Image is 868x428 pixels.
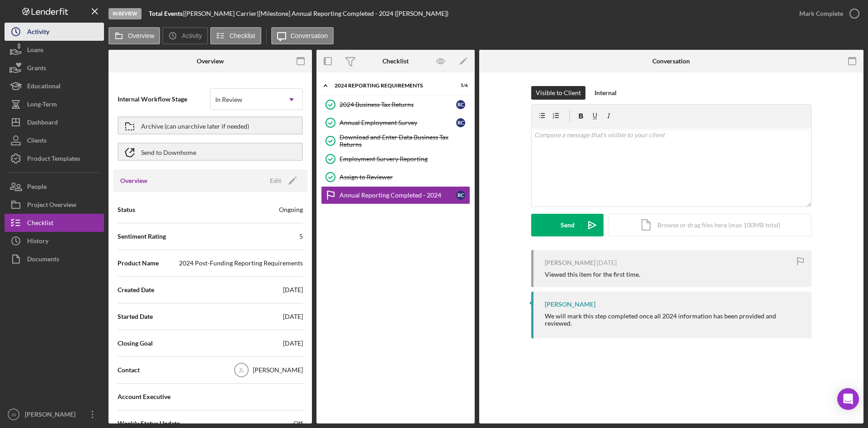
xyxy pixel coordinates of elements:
[5,232,104,250] a: History
[5,149,104,168] a: Product Templates
[27,23,49,43] div: Activity
[561,214,575,236] div: Send
[335,83,445,88] div: 2024 Reporting Requirements
[259,10,448,17] div: [Milestone] Annual Reporting Completed - 2024 ([PERSON_NAME])
[321,132,470,150] a: Download and Enter Data Business Tax Returns
[27,250,59,270] div: Documents
[27,178,47,198] div: People
[239,367,245,374] text: JL
[149,10,183,17] b: Total Events
[197,58,224,65] div: Overview
[283,285,303,294] div: [DATE]
[179,259,303,268] div: 2024 Post-Funding Reporting Requirements
[5,23,104,41] a: Activity
[141,117,249,134] div: Archive (can unarchive later if needed)
[11,412,16,417] text: JS
[321,96,470,114] a: 2024 Business Tax ReturnsRC
[149,10,184,17] div: |
[128,32,154,39] label: Overview
[340,101,456,108] div: 2024 Business Tax Returns
[279,205,303,214] div: Ongoing
[27,214,53,234] div: Checklist
[283,312,303,321] div: [DATE]
[293,419,303,428] span: Off
[790,5,863,23] button: Mark Complete
[456,100,465,109] div: R C
[210,27,261,44] button: Checklist
[184,10,259,17] div: [PERSON_NAME] Carrier |
[118,392,170,401] span: Account Executive
[536,86,581,100] div: Visible to Client
[5,250,104,268] button: Documents
[23,405,81,426] div: [PERSON_NAME]
[5,214,104,232] button: Checklist
[452,83,468,88] div: 5 / 6
[590,86,621,100] button: Internal
[230,32,255,39] label: Checklist
[321,114,470,132] a: Annual Employment SurveyRC
[118,365,140,375] span: Contact
[27,232,48,252] div: History
[141,144,196,160] div: Send to Downhome
[118,285,154,294] span: Created Date
[531,86,585,100] button: Visible to Client
[118,259,159,268] span: Product Name
[340,192,456,199] div: Annual Reporting Completed - 2024
[118,232,166,241] span: Sentiment Rating
[340,155,470,163] div: Employment Survery Reporting
[837,388,859,410] div: Open Intercom Messenger
[215,96,242,103] div: In Review
[118,339,153,348] span: Closing Goal
[340,119,456,126] div: Annual Employment Survey
[27,196,76,216] div: Project Overview
[5,131,104,149] button: Clients
[545,301,595,308] div: [PERSON_NAME]
[27,149,80,170] div: Product Templates
[283,339,303,348] div: [DATE]
[120,176,147,185] h3: Overview
[5,113,104,131] button: Dashboard
[594,86,617,100] div: Internal
[545,271,640,278] div: Viewed this item for the first time.
[545,259,595,266] div: [PERSON_NAME]
[5,196,104,214] button: Project Overview
[456,118,465,127] div: R C
[271,27,334,44] button: Conversation
[5,77,104,95] button: Educational
[340,173,470,181] div: Assign to Reviewer
[456,191,465,200] div: R C
[27,41,43,61] div: Loans
[27,77,61,97] div: Educational
[5,405,104,423] button: JS[PERSON_NAME]
[27,131,47,152] div: Clients
[799,5,843,23] div: Mark Complete
[118,143,303,161] button: Send to Downhome
[321,150,470,168] a: Employment Survery Reporting
[27,113,58,134] div: Dashboard
[5,95,104,113] button: Long-Term
[5,59,104,77] button: Grants
[299,232,303,241] div: 5
[27,95,57,115] div: Long-Term
[340,134,470,148] div: Download and Enter Data Business Tax Returns
[652,58,690,65] div: Conversation
[5,41,104,59] button: Loans
[531,214,604,236] button: Send
[118,95,210,104] span: Internal Workflow Stage
[270,174,281,188] div: Edit
[5,178,104,196] button: People
[545,313,802,327] div: We will mark this step completed once all 2024 information has been provided and reviewed.
[321,168,470,186] a: Assign to Reviewer
[382,58,409,65] div: Checklist
[321,186,470,204] a: Annual Reporting Completed - 2024RC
